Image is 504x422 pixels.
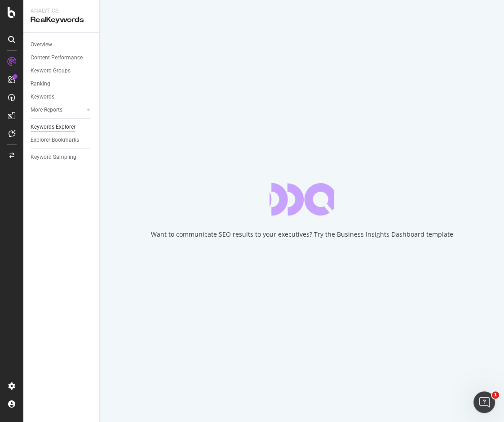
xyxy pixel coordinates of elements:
[31,53,93,63] a: Content Performance
[31,66,93,76] a: Keyword Groups
[31,53,83,63] div: Content Performance
[31,105,62,115] div: More Reports
[31,135,79,145] div: Explorer Bookmarks
[151,230,453,239] div: Want to communicate SEO results to your executives? Try the Business Insights Dashboard template
[31,79,93,89] a: Ranking
[31,105,84,115] a: More Reports
[473,391,495,413] iframe: Intercom live chat
[31,15,92,25] div: RealKeywords
[492,391,499,399] span: 1
[31,92,54,102] div: Keywords
[31,7,92,15] div: Analytics
[31,79,50,89] div: Ranking
[31,92,93,102] a: Keywords
[270,183,334,215] div: animation
[31,153,93,162] a: Keyword Sampling
[31,122,75,132] div: Keywords Explorer
[31,40,52,49] div: Overview
[31,135,93,145] a: Explorer Bookmarks
[31,40,93,49] a: Overview
[31,122,93,132] a: Keywords Explorer
[31,66,71,76] div: Keyword Groups
[31,153,76,162] div: Keyword Sampling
